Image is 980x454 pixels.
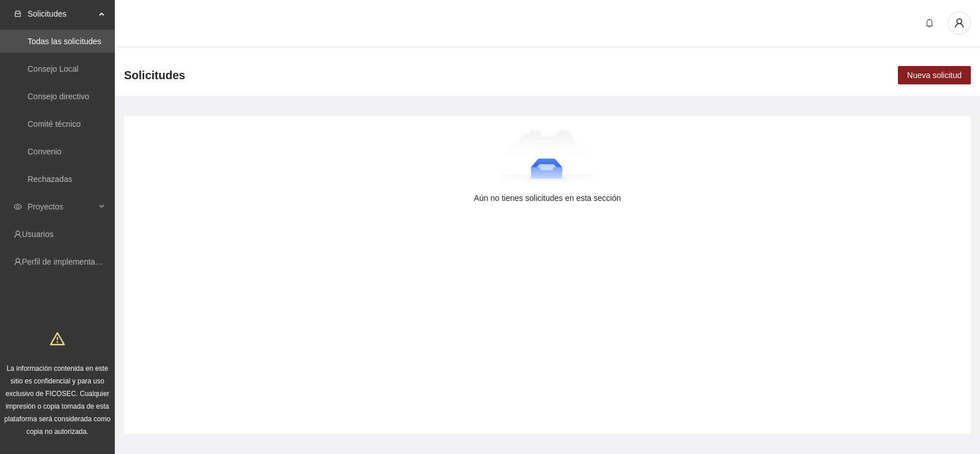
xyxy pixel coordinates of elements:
[142,192,952,204] div: Aún no tienes solicitudes en esta sección
[50,331,65,346] span: warning
[5,364,111,436] span: La información contenida en este sitio es confidencial y para uso exclusivo de FICOSEC. Cualquier...
[921,18,938,28] span: bell
[22,230,53,239] a: Usuarios
[28,147,61,156] a: Convenio
[28,2,95,25] span: Solicitudes
[920,14,939,32] button: bell
[948,18,970,28] span: user
[28,64,79,73] a: Consejo Local
[28,92,89,101] a: Consejo directivo
[907,69,962,82] span: Nueva solicitud
[22,257,111,266] a: Perfil de implementadora
[28,119,81,129] a: Comité técnico
[28,174,72,184] a: Rechazadas
[14,10,22,18] span: inbox
[124,66,185,84] span: Solicitudes
[28,37,101,46] a: Todas las solicitudes
[501,130,594,187] img: Aún no tienes solicitudes en esta sección
[28,195,95,218] span: Proyectos
[948,11,971,34] button: user
[898,66,971,84] button: Nueva solicitud
[14,203,22,211] span: eye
